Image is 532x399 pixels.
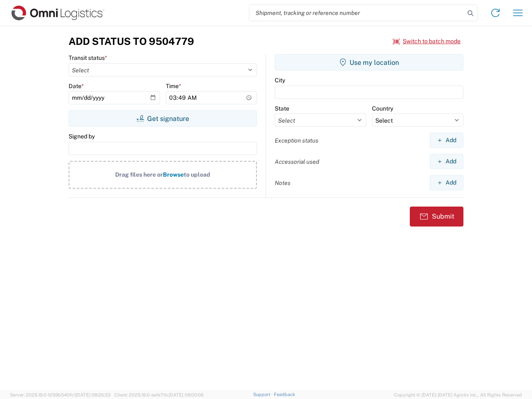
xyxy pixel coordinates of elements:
[69,110,257,127] button: Get signature
[249,5,465,21] input: Shipment, tracking or reference number
[76,392,111,397] span: [DATE] 08:26:33
[69,133,95,140] label: Signed by
[69,82,84,90] label: Date
[430,175,463,190] button: Add
[253,392,274,397] a: Support
[69,54,107,62] label: Transit status
[115,171,163,178] span: Drag files here or
[430,133,463,148] button: Add
[169,392,204,397] span: [DATE] 08:00:06
[430,154,463,169] button: Add
[163,171,184,178] span: Browse
[275,158,319,165] label: Accessorial used
[275,76,285,84] label: City
[394,391,522,399] span: Copyright © [DATE]-[DATE] Agistix Inc., All Rights Reserved
[275,54,463,71] button: Use my location
[275,137,318,144] label: Exception status
[274,392,295,397] a: Feedback
[69,35,194,47] h3: Add Status to 9504779
[166,82,181,90] label: Time
[114,392,204,397] span: Client: 2025.19.0-aefe70c
[372,105,393,112] label: Country
[410,207,463,227] button: Submit
[184,171,210,178] span: to upload
[393,34,461,48] button: Switch to batch mode
[10,392,111,397] span: Server: 2025.19.0-1259b540fc1
[275,179,291,187] label: Notes
[275,105,289,112] label: State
